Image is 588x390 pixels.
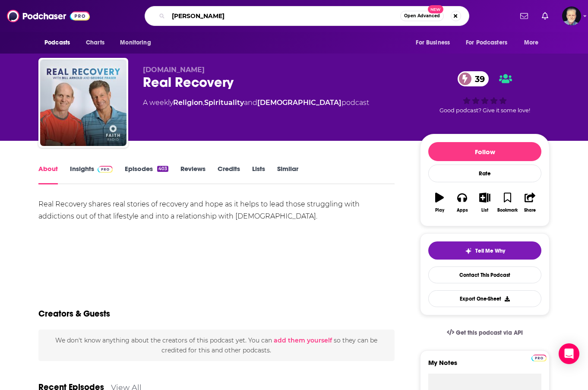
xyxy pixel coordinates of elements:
[218,165,240,184] a: Credits
[466,71,489,86] span: 39
[531,355,547,361] img: Podchaser Pro
[114,35,162,51] button: open menu
[98,166,113,173] img: Podchaser Pro
[7,8,90,24] img: Podchaser - Follow, Share and Rate Podcasts
[38,165,58,184] a: About
[428,142,541,161] button: Follow
[435,208,444,213] div: Play
[120,37,151,49] span: Monitoring
[404,14,440,18] span: Open Advanced
[38,308,110,319] h2: Creators & Guests
[410,35,461,51] button: open menu
[524,37,539,49] span: More
[86,37,104,49] span: Charts
[428,5,443,13] span: New
[440,322,530,343] a: Get this podcast via API
[157,166,168,172] div: 403
[168,9,400,23] input: Search podcasts, credits, & more...
[497,208,518,213] div: Bookmark
[244,98,257,107] span: and
[55,336,377,354] span: We don't know anything about the creators of this podcast yet . You can so they can be credited f...
[460,35,520,51] button: open menu
[474,187,496,218] button: List
[517,9,531,23] a: Show notifications dropdown
[428,266,541,283] a: Contact This Podcast
[518,35,550,51] button: open menu
[70,165,113,184] a: InsightsPodchaser Pro
[38,35,81,51] button: open menu
[519,187,541,218] button: Share
[538,9,552,23] a: Show notifications dropdown
[559,343,579,364] div: Open Intercom Messenger
[457,208,468,213] div: Apps
[143,66,205,74] span: [DOMAIN_NAME]
[416,37,450,49] span: For Business
[531,353,547,361] a: Pro website
[562,6,581,25] button: Show profile menu
[451,187,473,218] button: Apps
[143,98,369,108] div: A weekly podcast
[465,247,472,254] img: tell me why sparkle
[145,6,469,26] div: Search podcasts, credits, & more...
[257,98,341,107] a: [DEMOGRAPHIC_DATA]
[458,71,489,86] a: 39
[173,98,203,107] a: Religion
[277,165,298,184] a: Similar
[38,198,395,222] div: Real Recovery shares real stories of recovery and hope as it helps to lead those struggling with ...
[481,208,488,213] div: List
[203,98,204,107] span: ,
[400,11,444,21] button: Open AdvancedNew
[428,290,541,307] button: Export One-Sheet
[562,6,581,25] img: User Profile
[125,165,168,184] a: Episodes403
[428,241,541,260] button: tell me why sparkleTell Me Why
[475,247,505,254] span: Tell Me Why
[80,35,110,51] a: Charts
[40,60,126,146] img: Real Recovery
[180,165,205,184] a: Reviews
[420,66,550,119] div: 39Good podcast? Give it some love!
[456,329,523,336] span: Get this podcast via API
[466,37,507,49] span: For Podcasters
[428,165,541,182] div: Rate
[562,6,581,25] span: Logged in as JonesLiterary
[439,107,530,114] span: Good podcast? Give it some love!
[252,165,265,184] a: Lists
[44,37,70,49] span: Podcasts
[204,98,244,107] a: Spirituality
[274,337,332,344] button: add them yourself
[496,187,518,218] button: Bookmark
[524,208,536,213] div: Share
[428,187,451,218] button: Play
[428,358,541,374] label: My Notes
